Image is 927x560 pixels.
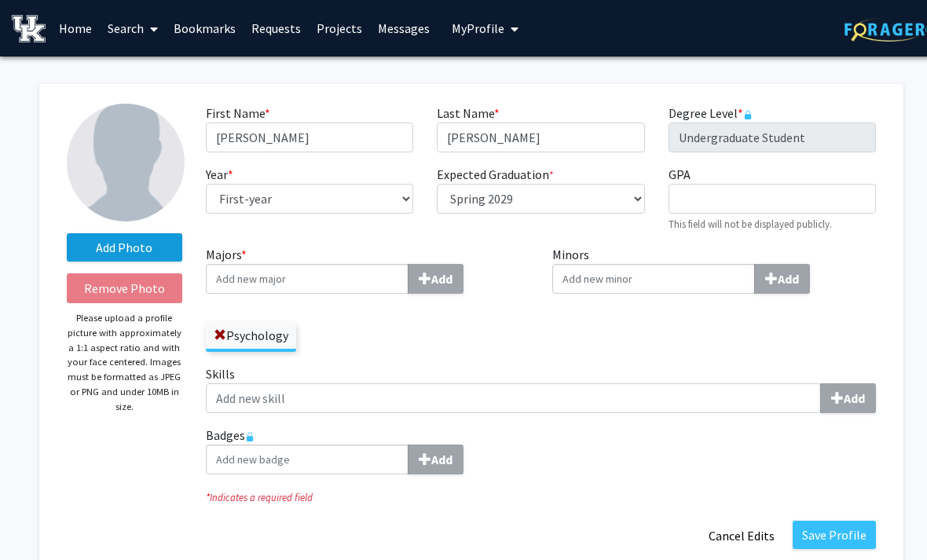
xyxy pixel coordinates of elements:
input: SkillsAdd [206,383,821,413]
span: My Profile [452,20,504,36]
input: BadgesAdd [206,445,409,474]
input: MinorsAdd [552,264,755,294]
label: AddProfile Picture [67,233,182,262]
img: University of Kentucky Logo [12,15,46,42]
svg: This information is provided and automatically updated by the University of Kentucky and is not e... [743,110,753,119]
iframe: Chat [12,489,67,548]
label: Majors [206,245,529,294]
b: Add [431,452,453,467]
label: Year [206,165,233,184]
img: Profile Picture [67,104,185,221]
a: Search [100,1,166,56]
a: Requests [244,1,309,56]
a: Bookmarks [166,1,244,56]
input: Majors*Add [206,264,409,294]
label: Minors [552,245,876,294]
small: This field will not be displayed publicly. [669,218,832,230]
b: Add [431,271,453,287]
label: First Name [206,104,270,123]
button: Skills [820,383,876,413]
label: Badges [206,426,876,474]
button: Minors [754,264,810,294]
label: Skills [206,364,876,413]
button: Majors* [408,264,463,294]
button: Save Profile [793,521,876,549]
i: Indicates a required field [206,490,876,505]
label: Last Name [437,104,500,123]
a: Projects [309,1,370,56]
a: Messages [370,1,438,56]
button: Remove Photo [67,273,182,303]
b: Add [844,390,865,406]
label: Expected Graduation [437,165,554,184]
button: Badges [408,445,463,474]
label: Degree Level [669,104,753,123]
label: GPA [669,165,691,184]
p: Please upload a profile picture with approximately a 1:1 aspect ratio and with your face centered... [67,311,182,414]
label: Psychology [206,322,296,349]
button: Cancel Edits [698,521,785,551]
a: Home [51,1,100,56]
b: Add [778,271,799,287]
